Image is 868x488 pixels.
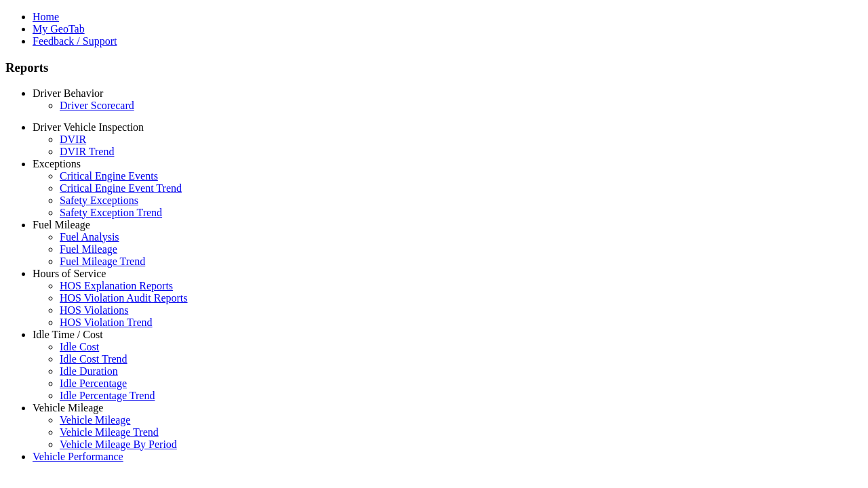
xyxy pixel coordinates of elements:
a: Driver Scorecard [60,100,134,111]
a: Fuel Mileage Trend [60,256,145,267]
h3: Reports [5,60,863,75]
a: Vehicle Mileage Trend [60,426,159,438]
a: Vehicle Mileage By Period [60,439,177,450]
a: Idle Percentage Trend [60,390,155,401]
a: Exceptions [33,158,81,169]
a: Vehicle Performance [33,451,123,462]
a: Home [33,11,59,22]
a: Safety Exception Trend [60,207,162,218]
a: Critical Engine Events [60,170,158,182]
a: Driver Vehicle Inspection [33,121,144,133]
a: Vehicle Mileage [33,402,103,413]
a: Safety Exceptions [60,195,138,206]
a: Driver Behavior [33,87,103,99]
a: Fuel Analysis [60,231,119,243]
a: HOS Violation Trend [60,317,153,328]
a: Fuel Mileage [33,219,90,230]
a: Feedback / Support [33,35,117,47]
a: Idle Time / Cost [33,329,103,340]
a: HOS Explanation Reports [60,280,173,291]
a: Critical Engine Event Trend [60,182,182,194]
a: Idle Cost [60,341,99,352]
a: Idle Cost Trend [60,353,127,365]
a: DVIR [60,134,86,145]
a: Idle Percentage [60,378,127,389]
a: DVIR Trend [60,146,114,157]
a: Idle Duration [60,365,118,377]
a: HOS Violation Audit Reports [60,292,188,304]
a: HOS Violations [60,304,128,316]
a: Vehicle Mileage [60,414,130,426]
a: Hours of Service [33,268,106,279]
a: My GeoTab [33,23,85,35]
a: Fuel Mileage [60,243,117,255]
